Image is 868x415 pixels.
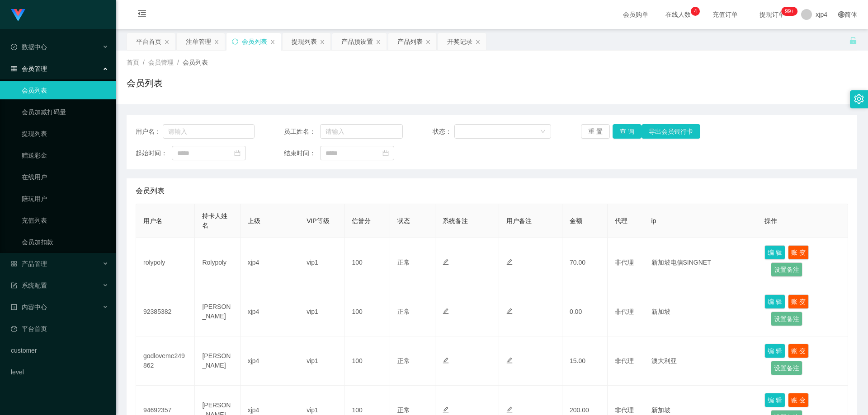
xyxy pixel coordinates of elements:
button: 账 变 [788,294,809,309]
h1: 会员列表 [127,76,163,90]
i: 图标: table [11,65,17,72]
td: xjp4 [241,287,299,336]
button: 重 置 [581,124,610,139]
div: 提现列表 [292,33,317,50]
td: 0.00 [562,287,608,336]
button: 导出会员银行卡 [642,124,700,139]
button: 编 辑 [764,294,785,309]
span: 用户名： [136,127,163,136]
div: 产品列表 [397,33,423,50]
span: 产品管理 [11,260,47,267]
td: xjp4 [241,336,299,386]
div: 开奖记录 [447,33,472,50]
i: 图标: calendar [382,150,389,156]
span: / [177,59,179,66]
span: 操作 [764,217,777,224]
td: vip1 [299,238,344,287]
img: logo.9652507e.png [11,9,25,22]
span: 上级 [248,217,260,224]
td: vip1 [299,336,344,386]
a: 在线用户 [22,168,108,186]
td: 新加坡 [644,287,758,336]
i: 图标: down [540,129,546,135]
button: 设置备注 [771,262,802,277]
i: 图标: close [214,39,219,45]
td: 澳大利亚 [644,336,758,386]
span: 数据中心 [11,43,47,51]
td: 100 [344,287,390,336]
div: 产品预设置 [341,33,373,50]
button: 查 询 [613,124,642,139]
i: 图标: edit [506,308,513,314]
button: 设置备注 [771,361,802,375]
span: 非代理 [615,308,634,315]
i: 图标: check-circle-o [11,44,17,50]
span: 正常 [397,406,410,414]
td: 新加坡电信SINGNET [644,238,758,287]
button: 设置备注 [771,312,802,326]
span: 会员列表 [136,186,165,196]
sup: 212 [781,7,797,16]
span: 会员管理 [11,65,47,72]
span: 用户名 [143,217,162,224]
span: 代理 [615,217,627,224]
i: 图标: edit [506,259,513,265]
button: 编 辑 [764,245,785,260]
i: 图标: close [270,39,275,45]
i: 图标: edit [443,308,449,314]
i: 图标: sync [232,38,238,45]
span: 在线人数 [661,11,695,18]
button: 账 变 [788,344,809,358]
a: 充值列表 [22,211,108,229]
span: 员工姓名： [284,127,320,136]
span: 首页 [127,59,139,66]
span: / [143,59,145,66]
span: 非代理 [615,357,634,364]
td: [PERSON_NAME] [195,336,240,386]
span: 会员管理 [148,59,174,66]
td: xjp4 [241,238,299,287]
i: 图标: calendar [234,150,241,156]
div: 平台首页 [136,33,161,50]
div: 注单管理 [186,33,211,50]
span: 信誉分 [352,217,371,224]
button: 账 变 [788,245,809,260]
a: 会员加扣款 [22,233,108,251]
td: 100 [344,336,390,386]
div: 会员列表 [242,33,267,50]
input: 请输入 [320,124,403,139]
a: 提现列表 [22,125,108,143]
td: vip1 [299,287,344,336]
span: VIP等级 [307,217,330,224]
i: 图标: edit [443,357,449,364]
span: 会员列表 [183,59,208,66]
sup: 4 [691,7,700,16]
span: 正常 [397,259,410,266]
i: 图标: global [838,11,844,18]
i: 图标: edit [443,259,449,265]
span: 用户备注 [506,217,532,224]
span: 正常 [397,308,410,315]
p: 4 [694,7,697,16]
span: 状态： [433,127,455,136]
td: [PERSON_NAME] [195,287,240,336]
a: 会员列表 [22,81,108,99]
a: 陪玩用户 [22,190,108,208]
i: 图标: form [11,282,17,289]
i: 图标: edit [443,406,449,413]
button: 编 辑 [764,344,785,358]
i: 图标: close [164,39,170,45]
span: 充值订单 [708,11,742,18]
i: 图标: menu-fold [127,0,157,29]
span: 正常 [397,357,410,364]
button: 编 辑 [764,393,785,407]
i: 图标: edit [506,406,513,413]
i: 图标: close [376,39,381,45]
i: 图标: unlock [849,37,857,45]
td: rolypoly [136,238,195,287]
td: godloveme249862 [136,336,195,386]
a: 会员加减打码量 [22,103,108,121]
span: 提现订单 [755,11,789,18]
span: 系统配置 [11,282,47,289]
span: 起始时间： [136,149,172,158]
